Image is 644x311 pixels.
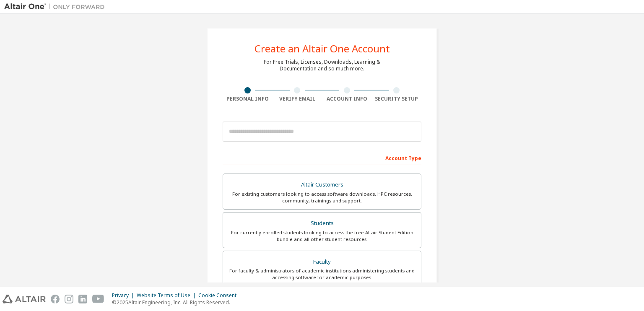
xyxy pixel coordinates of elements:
[198,292,241,299] div: Cookie Consent
[273,96,322,102] div: Verify Email
[112,292,137,299] div: Privacy
[223,96,273,102] div: Personal Info
[228,191,416,204] div: For existing customers looking to access software downloads, HPC resources, community, trainings ...
[112,299,241,306] p: © 2025 Altair Engineering, Inc. All Rights Reserved.
[51,295,60,303] img: facebook.svg
[254,44,390,54] div: Create an Altair One Account
[322,96,372,102] div: Account Info
[228,218,416,229] div: Students
[65,295,73,303] img: instagram.svg
[228,179,416,191] div: Altair Customers
[223,151,421,164] div: Account Type
[137,292,198,299] div: Website Terms of Use
[3,295,46,303] img: altair_logo.svg
[228,267,416,281] div: For faculty & administrators of academic institutions administering students and accessing softwa...
[228,229,416,243] div: For currently enrolled students looking to access the free Altair Student Edition bundle and all ...
[92,295,104,303] img: youtube.svg
[78,295,87,303] img: linkedin.svg
[372,96,422,102] div: Security Setup
[228,256,416,268] div: Faculty
[4,3,109,11] img: Altair One
[264,59,380,72] div: For Free Trials, Licenses, Downloads, Learning & Documentation and so much more.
